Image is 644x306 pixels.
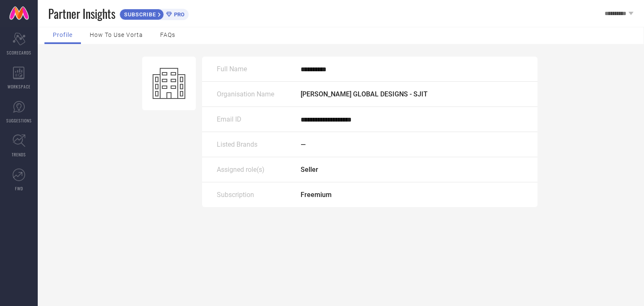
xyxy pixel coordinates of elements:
span: WORKSPACE [8,83,31,90]
span: Freemium [301,191,332,199]
span: Assigned role(s) [217,166,265,174]
span: Profile [53,31,73,38]
span: [PERSON_NAME] GLOBAL DESIGNS - SJIT [301,90,428,98]
span: TRENDS [12,151,26,158]
a: SUBSCRIBEPRO [119,7,189,20]
span: Subscription [217,191,254,199]
span: Partner Insights [48,5,115,22]
span: Full Name [217,65,247,73]
span: Listed Brands [217,140,257,148]
span: How to use Vorta [90,31,143,38]
span: — [301,140,306,148]
span: Email ID [217,115,241,123]
span: FWD [15,185,23,192]
span: PRO [172,11,184,18]
span: SUGGESTIONS [6,117,32,124]
span: Seller [301,166,318,174]
span: Organisation Name [217,90,274,98]
span: SUBSCRIBE [120,11,158,18]
span: FAQs [160,31,175,38]
span: SCORECARDS [7,49,31,56]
